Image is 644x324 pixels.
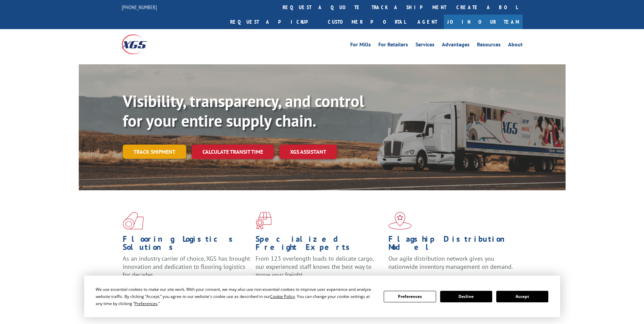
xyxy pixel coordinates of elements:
img: xgs-icon-focused-on-flooring-red [256,212,271,230]
div: We use essential cookies to make our site work. With your consent, we may also use non-essential ... [96,286,376,307]
a: XGS ASSISTANT [279,145,337,159]
span: Our agile distribution network gives you nationwide inventory management on demand. [388,255,513,271]
h1: Specialized Freight Experts [256,235,383,255]
a: Advantages [442,42,470,49]
a: [PHONE_NUMBER] [122,4,157,10]
b: Visibility, transparency, and control for your entire supply chain. [123,90,364,131]
a: Services [415,42,434,49]
img: xgs-icon-flagship-distribution-model-red [388,212,412,230]
a: About [508,42,523,49]
a: Track shipment [123,145,186,159]
a: Request a pickup [225,15,323,29]
button: Accept [496,291,548,302]
a: Calculate transit time [192,145,274,159]
img: xgs-icon-total-supply-chain-intelligence-red [123,212,144,230]
a: For Mills [350,42,371,49]
button: Decline [440,291,492,302]
div: Cookie Consent Prompt [84,276,560,317]
button: Preferences [384,291,436,302]
a: Customer Portal [323,15,411,29]
p: From 123 overlength loads to delicate cargo, our experienced staff knows the best way to move you... [256,255,383,285]
h1: Flagship Distribution Model [388,235,516,255]
a: Resources [477,42,501,49]
a: Join Our Team [444,15,523,29]
span: Preferences [135,301,158,306]
a: Agent [411,15,444,29]
h1: Flooring Logistics Solutions [123,235,251,255]
span: As an industry carrier of choice, XGS has brought innovation and dedication to flooring logistics... [123,255,250,279]
span: Cookie Policy [270,294,295,299]
a: For Retailers [378,42,408,49]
